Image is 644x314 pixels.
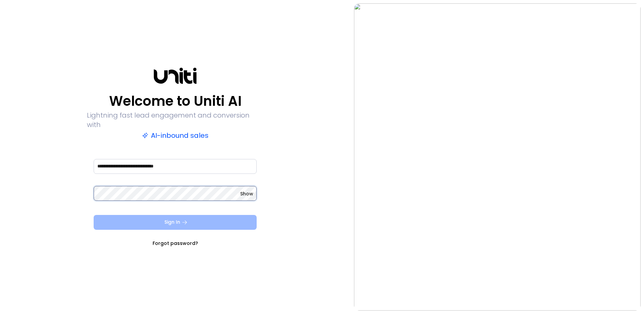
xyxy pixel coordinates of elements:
[142,131,208,140] p: AI-inbound sales
[94,215,257,230] button: Sign In
[153,240,198,247] a: Forgot password?
[354,3,641,311] img: auth-hero.png
[240,190,253,197] button: Show
[109,93,241,109] p: Welcome to Uniti AI
[87,111,263,129] p: Lightning fast lead engagement and conversion with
